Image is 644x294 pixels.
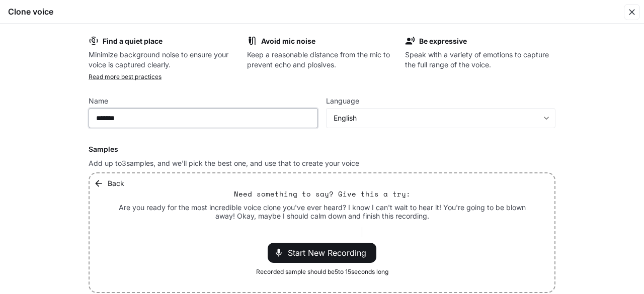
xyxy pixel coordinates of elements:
[89,73,162,80] a: Read more best practices
[326,97,359,105] p: Language
[92,173,128,193] button: Back
[288,247,372,259] span: Start New Recording
[89,97,108,105] p: Name
[114,203,530,221] p: Are you ready for the most incredible voice clone you've ever heard? I know I can't wait to hear ...
[103,37,163,45] b: Find a quiet place
[327,113,555,123] div: English
[419,37,467,45] b: Be expressive
[247,50,397,70] p: Keep a reasonable distance from the mic to prevent echo and plosives.
[234,189,411,199] p: Need something to say? Give this a try:
[405,50,555,70] p: Speak with a variety of emotions to capture the full range of the voice.
[89,144,555,154] h6: Samples
[8,6,53,17] h5: Clone voice
[268,243,376,263] div: Start New Recording
[261,37,315,45] b: Avoid mic noise
[256,267,388,277] span: Recorded sample should be 5 to 15 seconds long
[89,158,555,168] p: Add up to 3 samples, and we'll pick the best one, and use that to create your voice
[334,113,539,123] div: English
[89,50,239,70] p: Minimize background noise to ensure your voice is captured clearly.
